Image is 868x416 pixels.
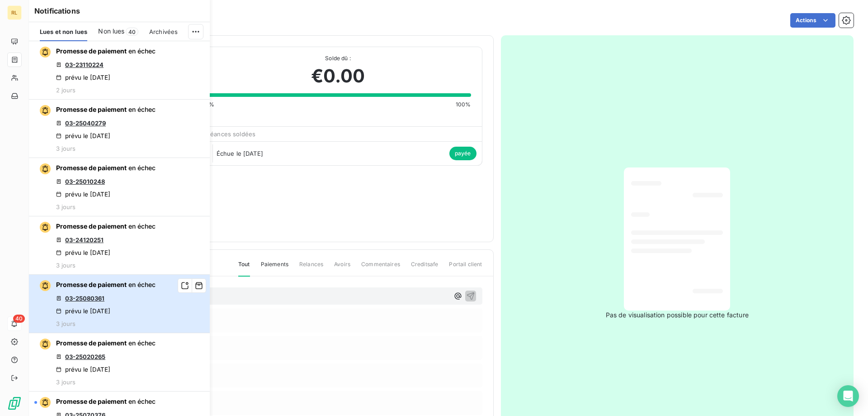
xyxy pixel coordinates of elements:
[56,378,75,386] span: 3 jours
[56,132,110,139] div: prévu le [DATE]
[56,366,110,373] div: prévu le [DATE]
[56,307,110,315] div: prévu le [DATE]
[128,397,156,405] span: en échec
[128,339,156,347] span: en échec
[299,260,323,276] span: Relances
[29,275,210,333] button: Promesse de paiement en échec03-25080361prévu le [DATE]3 jours
[411,260,439,276] span: Creditsafe
[65,61,104,68] a: 03-23110224
[128,222,156,230] span: en échec
[65,295,104,302] a: 03-25080361
[128,164,156,172] span: en échec
[128,47,156,55] span: en échec
[205,54,471,62] span: Solde dû :
[56,105,127,113] span: Promesse de paiement
[65,120,106,127] a: 03-25040279
[7,5,22,20] div: RL
[238,260,250,277] span: Tout
[56,164,127,172] span: Promesse de paiement
[98,27,124,36] span: Non lues
[449,147,476,160] span: payée
[56,191,110,198] div: prévu le [DATE]
[29,41,210,100] button: Promesse de paiement en échec03-23110224prévu le [DATE]2 jours
[56,281,127,288] span: Promesse de paiement
[449,260,482,276] span: Portail client
[128,105,156,113] span: en échec
[40,28,87,35] span: Lues et non lues
[56,397,127,405] span: Promesse de paiement
[837,385,859,407] div: Open Intercom Messenger
[56,320,75,327] span: 3 jours
[29,100,210,158] button: Promesse de paiement en échec03-25040279prévu le [DATE]3 jours
[34,5,204,16] h6: Notifications
[126,28,138,36] span: 40
[56,86,75,94] span: 2 jours
[56,47,127,55] span: Promesse de paiement
[361,260,400,276] span: Commentaires
[65,236,104,244] a: 03-24120251
[456,100,471,109] span: 100%
[217,150,263,157] span: Échue le [DATE]
[56,74,110,81] div: prévu le [DATE]
[65,353,105,360] a: 03-25020265
[200,130,256,138] span: Échéances soldées
[56,222,127,230] span: Promesse de paiement
[65,178,105,185] a: 03-25010248
[334,260,350,276] span: Avoirs
[29,158,210,216] button: Promesse de paiement en échec03-25010248prévu le [DATE]3 jours
[56,262,75,269] span: 3 jours
[29,333,210,392] button: Promesse de paiement en échec03-25020265prévu le [DATE]3 jours
[149,28,178,35] span: Archivées
[56,145,75,152] span: 3 jours
[128,281,156,288] span: en échec
[13,315,25,323] span: 40
[56,203,75,210] span: 3 jours
[29,216,210,275] button: Promesse de paiement en échec03-24120251prévu le [DATE]3 jours
[261,260,288,276] span: Paiements
[7,396,22,411] img: Logo LeanPay
[56,339,127,347] span: Promesse de paiement
[311,62,365,90] span: €0.00
[606,311,749,320] span: Pas de visualisation possible pour cette facture
[790,13,835,28] button: Actions
[56,249,110,256] div: prévu le [DATE]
